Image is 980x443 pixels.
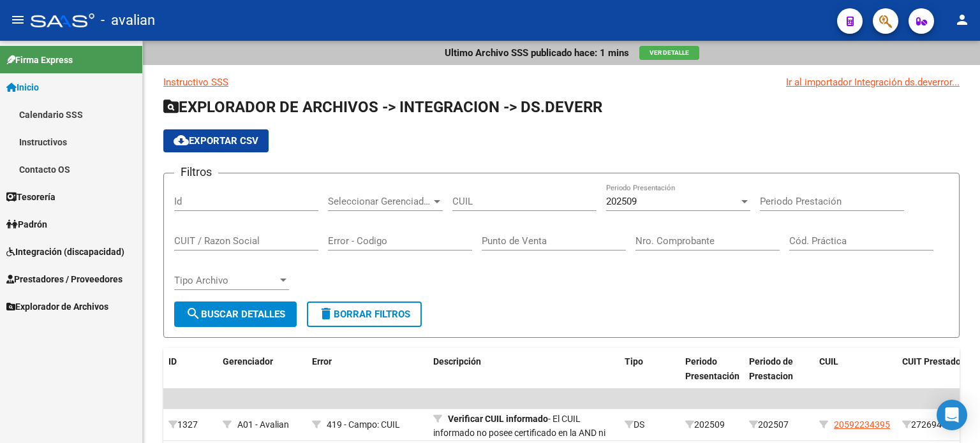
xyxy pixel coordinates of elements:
span: Buscar Detalles [186,309,285,320]
p: Ultimo Archivo SSS publicado hace: 1 mins [445,46,629,60]
span: Descripción [433,356,481,367]
span: Error [312,356,332,367]
span: Seleccionar Gerenciador [328,196,431,207]
button: Exportar CSV [163,129,269,152]
span: Padrón [6,217,47,231]
span: 202509 [606,196,637,207]
span: Tesorería [6,190,56,204]
mat-icon: search [186,306,201,321]
span: Borrar Filtros [318,309,410,320]
a: Instructivo SSS [163,76,228,88]
span: - avalian [101,6,155,34]
span: A01 - Avalian [237,419,289,430]
span: ID [168,356,177,367]
datatable-header-cell: Gerenciador [218,348,307,390]
span: Periodo de Prestacion [749,356,793,381]
datatable-header-cell: Periodo de Prestacion [744,348,814,390]
span: 20592234395 [834,419,890,430]
button: Borrar Filtros [307,301,422,327]
div: Ir al importador Integración ds.deverror... [786,75,960,89]
span: Tipo [625,356,643,367]
span: Firma Express [6,53,73,67]
div: 202509 [685,418,739,432]
span: EXPLORADOR DE ARCHIVOS -> INTEGRACION -> DS.DEVERR [163,98,602,116]
span: Integración (discapacidad) [6,245,124,259]
div: DS [625,418,675,432]
mat-icon: delete [318,306,334,321]
span: Ver Detalle [650,49,689,56]
span: Explorador de Archivos [6,300,108,314]
datatable-header-cell: Periodo Presentación [680,348,744,390]
span: Prestadores / Proveedores [6,272,122,286]
span: Periodo Presentación [685,356,739,381]
mat-icon: person [954,12,970,27]
div: 1327 [168,418,212,432]
button: Buscar Detalles [174,301,297,327]
span: Gerenciador [223,356,273,367]
h3: Filtros [174,163,218,181]
button: Ver Detalle [639,46,699,60]
datatable-header-cell: CUIL [814,348,897,390]
span: CUIT Prestador [902,356,964,367]
span: Tipo Archivo [174,275,278,286]
span: 419 - Campo: CUIL [327,419,400,430]
strong: Verificar CUIL informado [448,414,548,424]
mat-icon: menu [10,12,26,27]
datatable-header-cell: Error [307,348,428,390]
div: Open Intercom Messenger [937,400,967,430]
datatable-header-cell: ID [163,348,218,390]
mat-icon: cloud_download [174,133,189,148]
span: Exportar CSV [174,135,258,147]
datatable-header-cell: Descripción [428,348,620,390]
datatable-header-cell: Tipo [620,348,680,390]
span: CUIL [819,356,838,367]
span: Inicio [6,80,39,94]
div: 202507 [749,418,809,432]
